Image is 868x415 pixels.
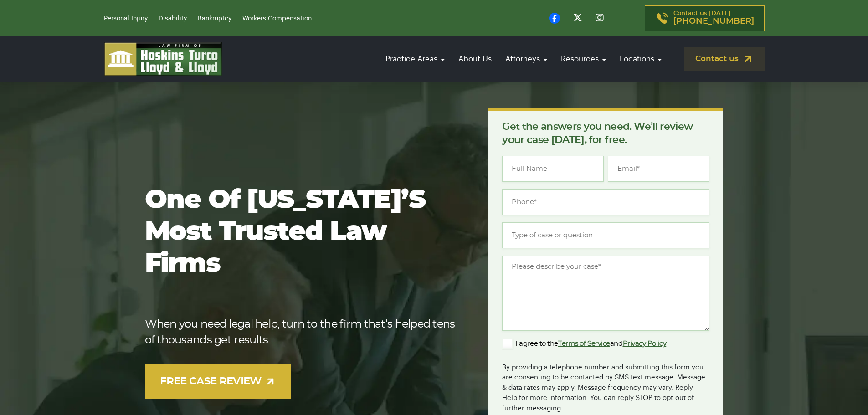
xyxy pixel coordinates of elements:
[501,46,552,72] a: Attorneys
[145,317,460,348] p: When you need legal help, turn to the firm that’s helped tens of thousands get results.
[623,340,667,347] a: Privacy Policy
[645,5,765,31] a: Contact us [DATE][PHONE_NUMBER]
[265,376,276,387] img: arrow-up-right-light.svg
[608,156,709,182] input: Email*
[159,15,187,22] a: Disability
[198,15,231,22] a: Bankruptcy
[381,46,449,72] a: Practice Areas
[502,357,709,414] div: By providing a telephone number and submitting this form you are consenting to be contacted by SM...
[502,338,666,349] label: I agree to the and
[673,17,754,26] span: [PHONE_NUMBER]
[502,189,709,215] input: Phone*
[104,15,148,22] a: Personal Injury
[684,47,765,71] a: Contact us
[145,184,460,280] h1: One of [US_STATE]’s most trusted law firms
[615,46,666,72] a: Locations
[242,15,312,22] a: Workers Compensation
[502,222,709,248] input: Type of case or question
[502,120,709,147] p: Get the answers you need. We’ll review your case [DATE], for free.
[558,340,610,347] a: Terms of Service
[145,364,292,399] a: FREE CASE REVIEW
[556,46,611,72] a: Resources
[673,10,754,26] p: Contact us [DATE]
[502,156,604,182] input: Full Name
[454,46,496,72] a: About Us
[104,42,222,76] img: logo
